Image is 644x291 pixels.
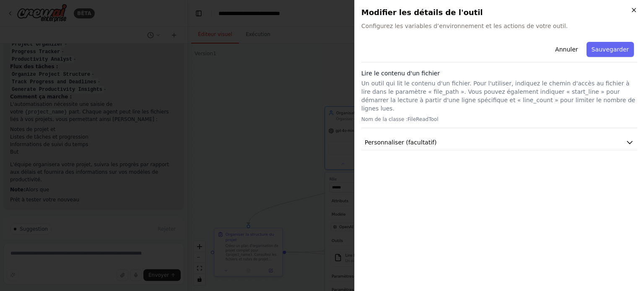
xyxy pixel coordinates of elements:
font: FileReadTool [408,116,439,122]
button: Annuler [550,42,583,57]
button: Sauvegarder [587,42,634,57]
font: Nom de la classe : [361,116,408,122]
font: Modifier les détails de l'outil [361,8,483,17]
font: Configurez les variables d’environnement et les actions de votre outil. [361,23,568,29]
font: Un outil qui lit le contenu d'un fichier. Pour l'utiliser, indiquez le chemin d'accès au fichier ... [361,80,635,112]
font: Lire le contenu d'un fichier [361,70,440,77]
font: Personnaliser (facultatif) [365,139,437,146]
button: Personnaliser (facultatif) [361,135,637,150]
font: Sauvegarder [592,46,629,53]
font: Annuler [555,46,578,53]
